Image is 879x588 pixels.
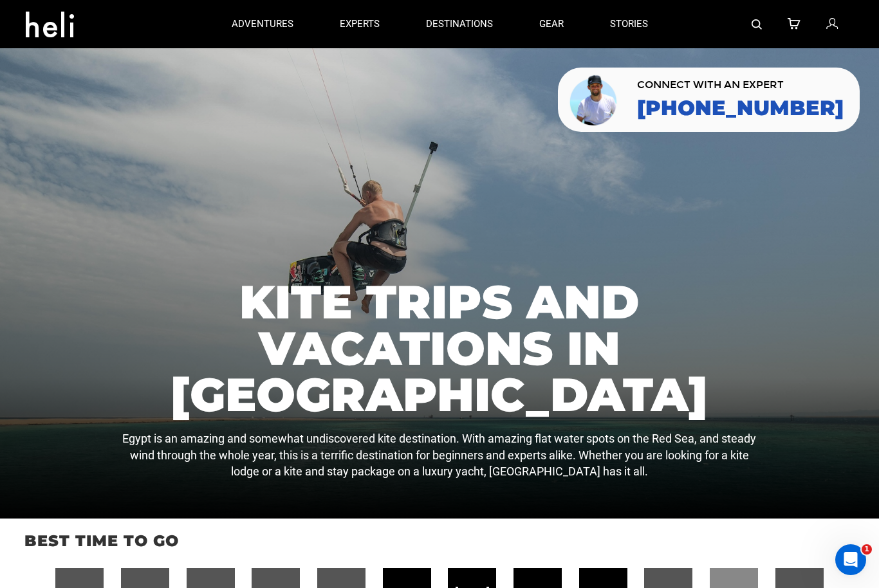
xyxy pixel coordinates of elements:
[119,279,761,418] h1: Kite Trips and Vacations in [GEOGRAPHIC_DATA]
[637,80,844,90] span: CONNECT WITH AN EXPERT
[119,430,761,480] p: Egypt is an amazing and somewhat undiscovered kite destination. With amazing flat water spots on ...
[340,17,380,31] p: experts
[568,73,621,127] img: contact our team
[24,530,855,552] p: Best time to go
[835,544,866,575] iframe: Intercom live chat
[232,17,293,31] p: adventures
[637,96,844,120] a: [PHONE_NUMBER]
[752,19,762,30] img: search-bar-icon.svg
[862,544,872,555] span: 1
[426,17,493,31] p: destinations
